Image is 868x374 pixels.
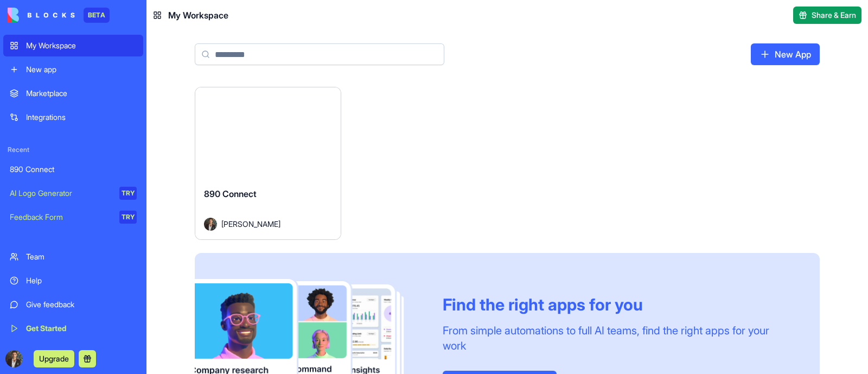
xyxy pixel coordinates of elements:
[5,350,23,367] img: ACg8ocJVQLntGIJvOu_x1g6PeykmXe9hrnGa0EeFFgjWaxEmuLEMy2mW=s96-c
[204,218,217,231] img: Avatar
[10,212,112,223] div: Feedback Form
[26,323,137,334] div: Get Started
[8,8,110,23] a: BETA
[751,43,820,65] a: New App
[221,218,280,230] span: [PERSON_NAME]
[3,294,143,315] a: Give feedback
[204,188,257,199] span: 890 Connect
[84,8,110,23] div: BETA
[34,350,74,367] button: Upgrade
[3,145,143,154] span: Recent
[3,83,143,104] a: Marketplace
[3,106,143,128] a: Integrations
[8,8,75,23] img: logo
[119,211,137,224] div: TRY
[26,299,137,310] div: Give feedback
[26,251,137,262] div: Team
[10,188,112,199] div: AI Logo Generator
[10,164,137,175] div: 890 Connect
[34,353,74,364] a: Upgrade
[3,270,143,291] a: Help
[3,246,143,268] a: Team
[3,182,143,204] a: AI Logo GeneratorTRY
[3,35,143,56] a: My Workspace
[3,159,143,180] a: 890 Connect
[26,275,137,286] div: Help
[26,112,137,123] div: Integrations
[3,318,143,339] a: Get Started
[812,10,856,21] span: Share & Earn
[3,59,143,80] a: New app
[3,206,143,228] a: Feedback FormTRY
[26,88,137,99] div: Marketplace
[26,40,137,51] div: My Workspace
[443,295,794,314] div: Find the right apps for you
[195,87,341,240] a: 890 ConnectAvatar[PERSON_NAME]
[443,323,794,353] div: From simple automations to full AI teams, find the right apps for your work
[793,7,861,24] button: Share & Earn
[168,9,228,22] span: My Workspace
[26,64,137,75] div: New app
[119,187,137,200] div: TRY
